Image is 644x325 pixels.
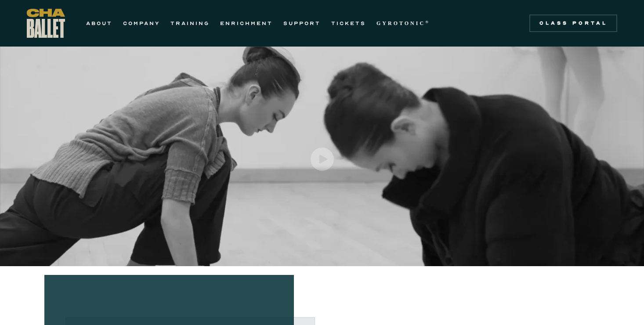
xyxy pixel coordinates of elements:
[283,18,321,29] a: SUPPORT
[27,9,65,38] a: home
[376,20,425,26] strong: GYROTONIC
[529,14,617,32] a: Class Portal
[86,18,112,29] a: ABOUT
[123,18,160,29] a: COMPANY
[170,18,210,29] a: TRAINING
[376,18,430,29] a: GYROTONIC®
[331,18,366,29] a: TICKETS
[220,18,273,29] a: ENRICHMENT
[535,20,612,27] div: Class Portal
[425,20,430,24] sup: ®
